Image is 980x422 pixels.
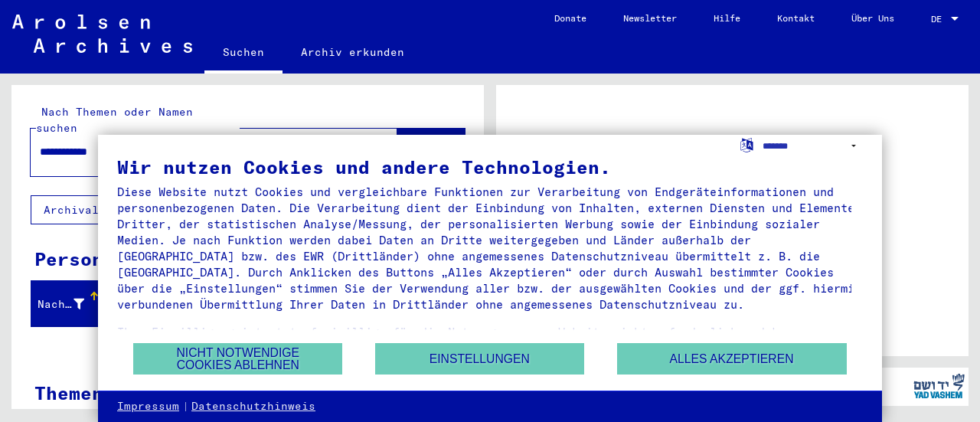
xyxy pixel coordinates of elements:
span: DE [931,14,948,25]
div: Themen [34,379,103,407]
div: Nachname [38,292,103,316]
img: yv_logo.png [910,367,968,405]
div: Diese Website nutzt Cookies und vergleichbare Funktionen zur Verarbeitung von Endgeräteinformatio... [117,184,863,312]
a: Datenschutzhinweis [191,399,315,414]
button: Archival tree units [31,195,193,224]
button: Einstellungen [375,343,584,375]
a: Archiv erkunden [283,34,423,70]
div: Nachname [38,296,84,312]
button: Alles akzeptieren [617,343,847,375]
button: Nicht notwendige Cookies ablehnen [133,343,342,375]
button: Suche [397,129,465,176]
label: Sprache auswählen [739,137,755,152]
mat-label: Nach Themen oder Namen suchen [36,105,193,135]
div: Wir nutzen Cookies und andere Technologien. [117,158,863,176]
select: Sprache auswählen [763,135,863,157]
img: Arolsen_neg.svg [12,15,192,53]
a: Suchen [204,34,283,74]
a: Impressum [117,399,179,414]
mat-header-cell: Nachname [31,283,100,325]
div: Personen [34,245,126,273]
